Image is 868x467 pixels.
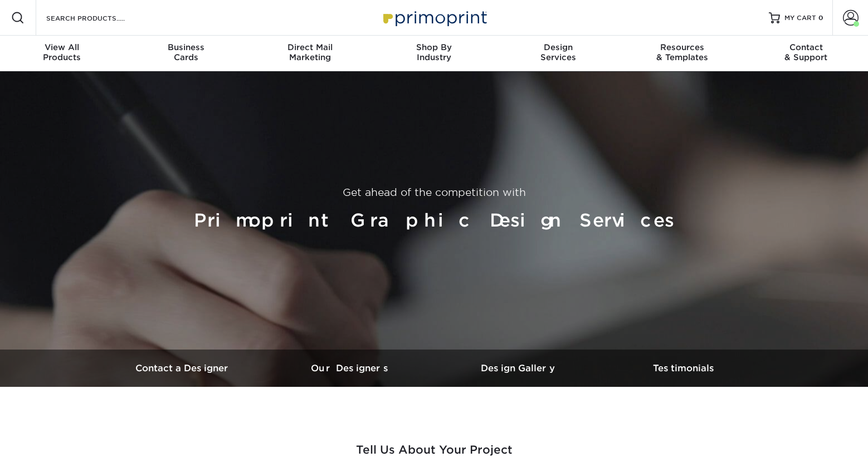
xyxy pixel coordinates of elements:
[100,350,267,387] a: Contact a Designer
[744,36,868,71] a: Contact& Support
[267,350,434,387] a: Our Designers
[818,14,823,22] span: 0
[744,42,868,52] span: Contact
[496,42,620,52] span: Design
[434,363,601,373] h3: Design Gallery
[496,36,620,71] a: DesignServices
[601,350,768,387] a: Testimonials
[378,6,490,30] img: Primoprint
[620,36,744,71] a: Resources& Templates
[104,185,764,200] p: Get ahead of the competition with
[620,42,744,62] div: & Templates
[124,42,248,52] span: Business
[496,42,620,62] div: Services
[124,42,248,62] div: Cards
[248,42,372,62] div: Marketing
[372,42,496,52] span: Shop By
[784,13,816,23] span: MY CART
[744,42,868,62] div: & Support
[124,36,248,71] a: BusinessCards
[248,36,372,71] a: Direct MailMarketing
[372,42,496,62] div: Industry
[601,363,768,373] h3: Testimonials
[267,363,434,373] h3: Our Designers
[372,36,496,71] a: Shop ByIndustry
[104,205,764,236] h1: Primoprint Graphic Design Services
[100,363,267,373] h3: Contact a Designer
[620,42,744,52] span: Resources
[45,11,154,24] input: SEARCH PRODUCTS.....
[248,42,372,52] span: Direct Mail
[434,350,601,387] a: Design Gallery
